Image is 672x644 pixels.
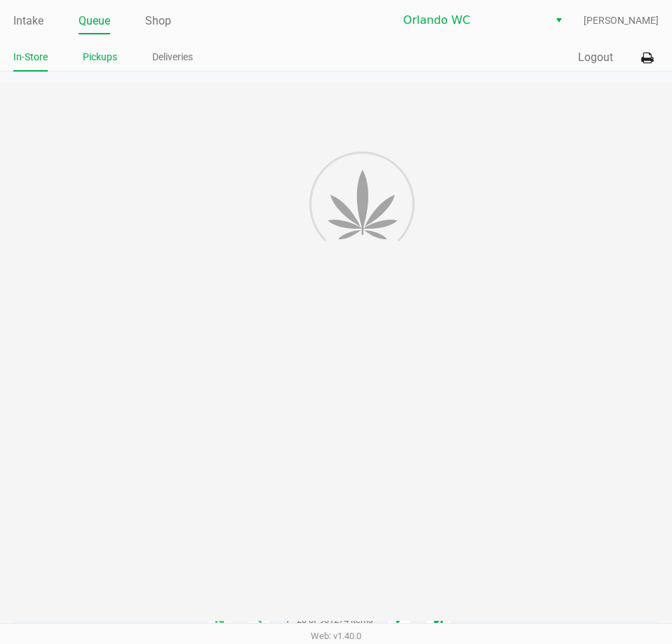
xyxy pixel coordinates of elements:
a: Pickups [83,48,117,66]
span: [PERSON_NAME] [584,13,659,28]
a: Shop [145,11,171,31]
a: Intake [13,11,43,31]
button: Select [549,8,569,33]
a: Deliveries [152,48,193,66]
a: In-Store [13,48,48,66]
button: Logout [578,49,613,66]
a: Queue [79,11,110,31]
span: Orlando WC [403,12,540,29]
span: Web: v1.40.0 [311,631,361,641]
